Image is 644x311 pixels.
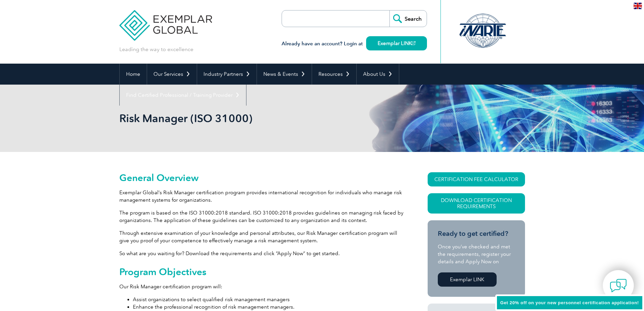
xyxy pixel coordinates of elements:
[119,283,403,290] p: Our Risk Manager certification program will:
[119,250,403,257] p: So what are you waiting for? Download the requirements and click “Apply Now” to get started.
[133,303,403,311] li: Enhance the professional recognition of risk management managers.
[119,209,403,224] p: The program is based on the ISO 31000:2018 standard. ISO 31000:2018 provides guidelines on managi...
[119,172,403,183] h2: General Overview
[312,64,356,85] a: Resources
[389,10,427,27] input: Search
[119,46,193,53] p: Leading the way to excellence
[428,172,525,186] a: CERTIFICATION FEE CALCULATOR
[412,41,415,45] img: open_square.png
[438,243,515,265] p: Once you’ve checked and met the requirements, register your details and Apply Now on
[120,64,147,85] a: Home
[610,277,627,294] img: contact-chat.png
[500,300,639,305] span: Get 20% off on your new personnel certification application!
[147,64,197,85] a: Our Services
[282,40,427,48] h3: Already have an account? Login at
[634,3,642,9] img: en
[120,85,246,106] a: Find Certified Professional / Training Provider
[257,64,312,85] a: News & Events
[119,266,403,277] h2: Program Objectives
[438,272,497,287] a: Exemplar LINK
[133,296,403,303] li: Assist organizations to select qualified risk management managers
[366,36,427,50] a: Exemplar LINK
[357,64,399,85] a: About Us
[119,229,403,244] p: Through extensive examination of your knowledge and personal attributes, our Risk Manager certifi...
[438,229,515,238] h3: Ready to get certified?
[197,64,257,85] a: Industry Partners
[119,189,403,204] p: Exemplar Global’s Risk Manager certification program provides international recognition for indiv...
[119,112,379,125] h1: Risk Manager (ISO 31000)
[428,193,525,214] a: Download Certification Requirements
